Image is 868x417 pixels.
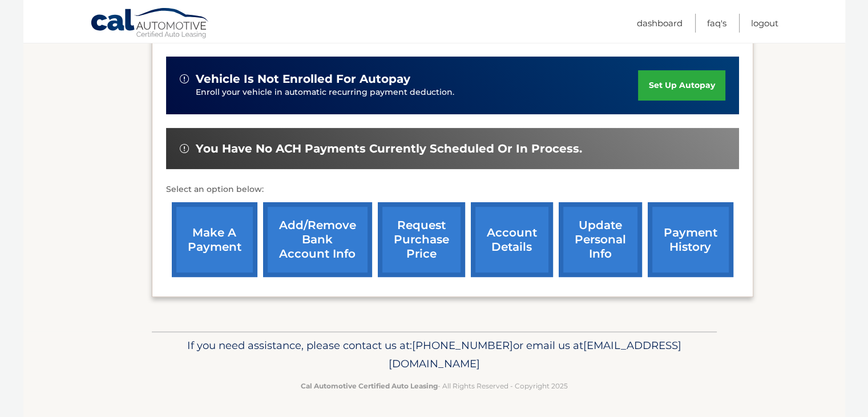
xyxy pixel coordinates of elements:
span: You have no ACH payments currently scheduled or in process. [196,142,582,156]
strong: Cal Automotive Certified Auto Leasing [301,382,438,390]
a: payment history [648,202,733,277]
a: set up autopay [638,70,725,101]
p: - All Rights Reserved - Copyright 2025 [159,380,709,392]
a: Logout [751,14,778,33]
a: request purchase price [378,202,465,277]
img: alert-white.svg [180,144,189,153]
a: account details [471,202,553,277]
p: Enroll your vehicle in automatic recurring payment deduction. [196,86,639,99]
p: Select an option below: [166,183,739,197]
a: FAQ's [707,14,726,33]
a: make a payment [172,202,257,277]
a: update personal info [559,202,642,277]
a: Cal Automotive [90,7,210,41]
p: If you need assistance, please contact us at: or email us at [159,336,709,373]
span: [PHONE_NUMBER] [412,339,513,352]
a: Add/Remove bank account info [263,202,372,277]
span: [EMAIL_ADDRESS][DOMAIN_NAME] [389,339,681,370]
img: alert-white.svg [180,74,189,83]
a: Dashboard [637,14,683,33]
span: vehicle is not enrolled for autopay [196,72,410,86]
